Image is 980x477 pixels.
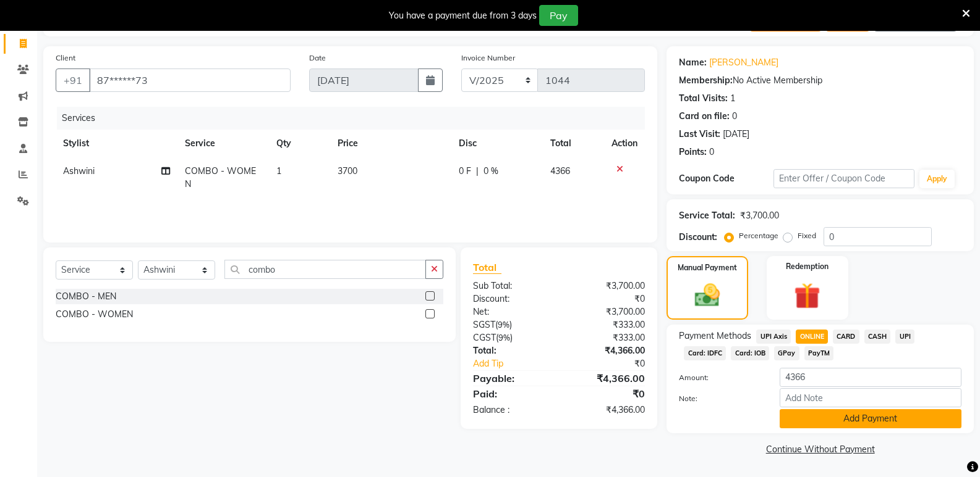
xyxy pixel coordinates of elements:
button: Apply [919,170,955,188]
span: CARD [833,330,859,344]
div: Service Total: [679,209,735,222]
div: Sub Total: [464,280,559,292]
div: ( ) [464,331,559,344]
div: 0 [732,110,737,123]
label: Invoice Number [461,52,515,64]
div: Discount: [679,231,717,244]
div: Net: [464,305,559,318]
label: Client [56,52,75,64]
span: Total [473,261,501,274]
div: Total: [464,344,559,357]
div: COMBO - WOMEN [56,308,133,321]
div: ₹4,366.00 [559,371,654,386]
span: UPI [895,330,914,344]
span: CASH [864,330,891,344]
th: Stylist [56,130,177,157]
span: Payment Methods [679,330,751,342]
span: 0 % [484,165,498,178]
th: Disc [451,130,543,157]
input: Search by Name/Mobile/Email/Code [89,68,291,92]
div: Membership: [679,74,733,87]
input: Search or Scan [224,260,426,279]
button: Add Payment [780,409,961,428]
div: Card on file: [679,110,730,123]
span: 9% [498,333,510,342]
div: ₹333.00 [559,318,654,331]
div: COMBO - MEN [56,290,116,303]
span: Ashwini [63,165,95,176]
div: ₹333.00 [559,331,654,344]
div: Paid: [464,386,559,401]
span: 0 F [459,165,471,178]
div: Name: [679,56,707,69]
th: Action [604,130,645,157]
label: Date [309,52,326,64]
span: 4366 [550,165,570,176]
span: 9% [498,320,509,330]
a: [PERSON_NAME] [709,56,778,69]
th: Total [543,130,604,157]
button: Pay [539,5,578,26]
div: Last Visit: [679,128,720,141]
input: Enter Offer / Coupon Code [773,169,914,188]
div: 0 [709,146,714,159]
label: Note: [670,393,770,404]
span: PayTM [804,346,834,360]
div: ₹4,366.00 [559,404,654,417]
div: [DATE] [723,128,749,141]
span: 3700 [338,165,357,176]
span: 1 [276,165,281,176]
div: ₹0 [559,292,654,305]
div: You have a payment due from 3 days [389,9,537,22]
div: ( ) [464,318,559,331]
div: Total Visits: [679,92,728,105]
div: 1 [730,92,735,105]
a: Add Tip [464,357,575,370]
div: No Active Membership [679,74,961,87]
span: CGST [473,332,496,343]
div: Services [57,107,654,130]
img: _cash.svg [687,281,728,310]
div: Coupon Code [679,172,773,185]
input: Amount [780,368,961,387]
div: ₹0 [559,386,654,401]
label: Amount: [670,372,770,383]
input: Add Note [780,388,961,407]
label: Fixed [798,230,816,241]
div: Points: [679,146,707,159]
a: Continue Without Payment [669,443,971,456]
span: Card: IDFC [684,346,726,360]
label: Percentage [739,230,778,241]
div: Balance : [464,404,559,417]
label: Redemption [786,261,829,272]
div: ₹3,700.00 [559,280,654,292]
div: Payable: [464,371,559,386]
div: ₹3,700.00 [559,305,654,318]
span: COMBO - WOMEN [185,165,256,189]
span: Card: IOB [731,346,769,360]
th: Service [177,130,269,157]
span: ONLINE [796,330,828,344]
label: Manual Payment [678,262,737,273]
span: GPay [774,346,799,360]
div: Discount: [464,292,559,305]
span: | [476,165,479,178]
span: SGST [473,319,495,330]
th: Qty [269,130,330,157]
button: +91 [56,68,90,92]
div: ₹0 [575,357,654,370]
th: Price [330,130,452,157]
img: _gift.svg [786,280,829,312]
div: ₹3,700.00 [740,209,779,222]
span: UPI Axis [756,330,791,344]
div: ₹4,366.00 [559,344,654,357]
